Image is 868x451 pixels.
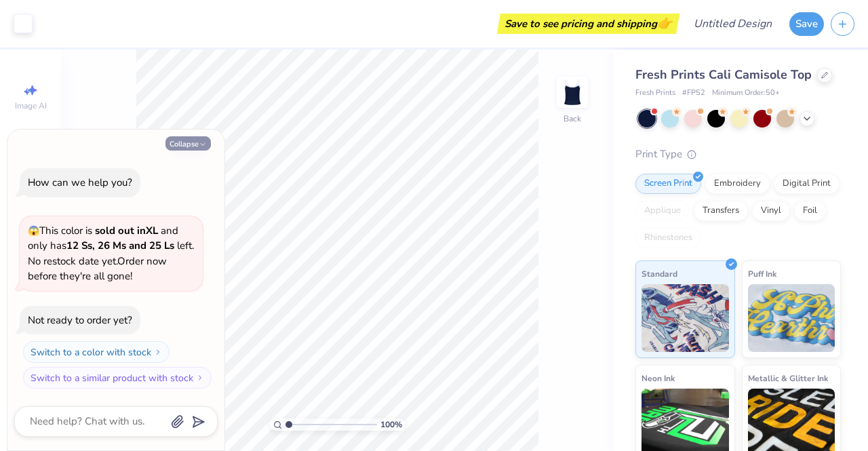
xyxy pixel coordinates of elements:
div: Digital Print [774,174,840,194]
button: Save [789,12,824,36]
span: Metallic & Glitter Ink [748,371,828,385]
img: Switch to a similar product with stock [196,374,204,382]
div: Applique [635,201,690,221]
span: 100 % [380,418,402,431]
div: Transfers [694,201,748,221]
span: Fresh Prints [635,87,675,99]
span: Image AI [15,100,47,111]
button: Switch to a similar product with stock [23,367,212,389]
div: Save to see pricing and shipping [500,14,676,34]
strong: sold out in XL [95,224,158,237]
img: Back [559,79,586,106]
span: 😱 [28,224,39,237]
span: Standard [642,267,677,281]
button: Collapse [165,136,211,151]
span: Puff Ink [748,267,776,281]
span: # FP52 [682,87,705,99]
img: Standard [642,284,729,352]
span: This color is and only has left . No restock date yet. Order now before they're all gone! [28,224,194,283]
span: 👉 [657,15,672,31]
div: Embroidery [705,174,770,194]
div: Print Type [635,146,841,162]
div: Vinyl [752,201,790,221]
button: Switch to a color with stock [23,341,170,363]
span: Fresh Prints Cali Camisole Top [635,66,812,83]
img: Switch to a color with stock [154,348,162,356]
div: Foil [794,201,826,221]
div: Screen Print [635,174,701,194]
input: Untitled Design [683,10,783,37]
strong: 12 Ss, 26 Ms and 25 Ls [66,239,174,252]
span: Minimum Order: 50 + [712,87,780,99]
div: Not ready to order yet? [28,313,132,327]
span: Neon Ink [642,371,675,385]
div: Back [564,113,581,125]
img: Puff Ink [748,284,835,352]
div: How can we help you? [28,176,132,189]
div: Rhinestones [635,228,701,248]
